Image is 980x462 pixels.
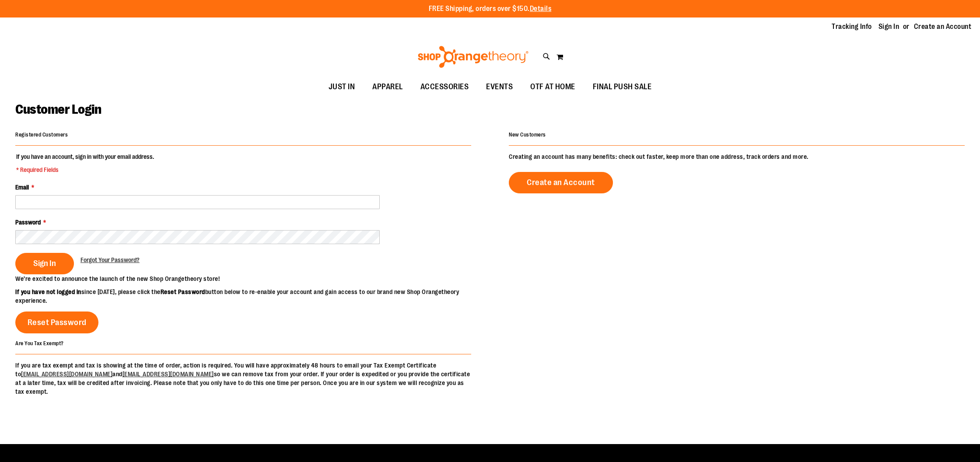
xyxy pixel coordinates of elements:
a: Tracking Info [832,22,872,31]
strong: New Customers [509,132,546,138]
a: FINAL PUSH SALE [584,77,661,97]
span: * Required Fields [16,165,154,174]
a: Create an Account [914,22,972,31]
a: ACCESSORIES [412,77,478,97]
img: Shop Orangetheory [416,46,530,68]
p: FREE Shipping, orders over $150. [429,4,552,14]
span: Sign In [33,259,56,268]
span: FINAL PUSH SALE [593,77,652,97]
span: Email [15,184,29,191]
button: Sign In [15,253,74,274]
a: Forgot Your Password? [80,255,140,264]
p: If you are tax exempt and tax is showing at the time of order, action is required. You will have ... [15,361,471,396]
a: Details [530,5,552,13]
a: Sign In [878,22,899,31]
a: APPAREL [364,77,412,97]
span: APPAREL [372,77,403,97]
a: Create an Account [509,172,613,193]
span: Customer Login [15,102,101,117]
span: OTF AT HOME [530,77,575,97]
span: Forgot Your Password? [80,256,140,263]
strong: Registered Customers [15,132,68,138]
strong: Reset Password [161,288,205,295]
p: We’re excited to announce the launch of the new Shop Orangetheory store! [15,274,490,283]
p: Creating an account has many benefits: check out faster, keep more than one address, track orders... [509,152,965,161]
span: Create an Account [527,178,595,187]
span: EVENTS [486,77,513,97]
a: OTF AT HOME [521,77,584,97]
a: EVENTS [477,77,521,97]
a: Reset Password [15,311,98,333]
strong: Are You Tax Exempt? [15,340,64,346]
span: Password [15,219,41,226]
a: [EMAIL_ADDRESS][DOMAIN_NAME] [21,371,112,378]
span: ACCESSORIES [420,77,469,97]
p: since [DATE], please click the button below to re-enable your account and gain access to our bran... [15,287,490,305]
strong: If you have not logged in [15,288,81,295]
span: JUST IN [329,77,355,97]
legend: If you have an account, sign in with your email address. [15,152,155,174]
a: [EMAIL_ADDRESS][DOMAIN_NAME] [122,371,214,378]
a: JUST IN [320,77,364,97]
span: Reset Password [28,318,87,327]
